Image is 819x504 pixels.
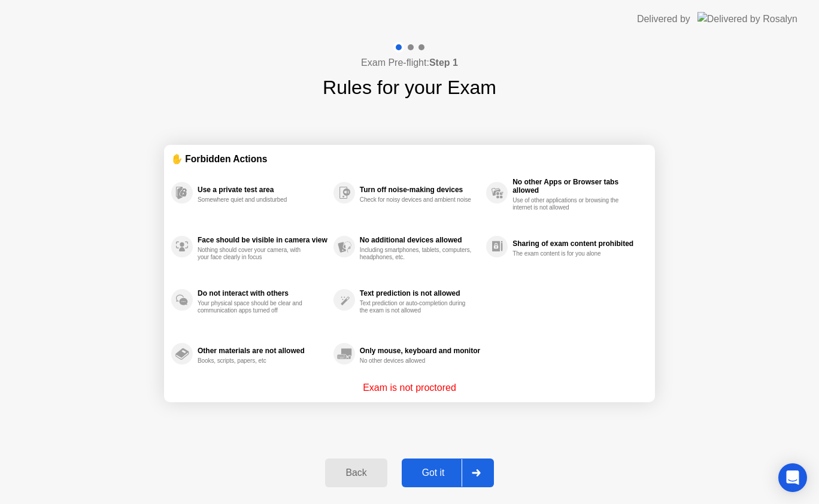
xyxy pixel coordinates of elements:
[512,197,626,211] div: Use of other applications or browsing the internet is not allowed
[697,12,797,26] img: Delivered by Rosalyn
[323,73,496,102] h1: Rules for your Exam
[360,236,480,244] div: No additional devices allowed
[198,289,327,297] div: Do not interact with others
[361,56,458,70] h4: Exam Pre-flight:
[360,247,473,261] div: Including smartphones, tablets, computers, headphones, etc.
[637,12,690,26] div: Delivered by
[360,347,480,355] div: Only mouse, keyboard and monitor
[360,300,473,314] div: Text prediction or auto-completion during the exam is not allowed
[778,463,807,492] div: Open Intercom Messenger
[360,289,480,297] div: Text prediction is not allowed
[198,347,327,355] div: Other materials are not allowed
[512,239,642,248] div: Sharing of exam content prohibited
[360,186,480,194] div: Turn off noise-making devices
[198,357,311,365] div: Books, scripts, papers, etc
[198,247,311,261] div: Nothing should cover your camera, with your face clearly in focus
[329,467,383,478] div: Back
[325,459,387,487] button: Back
[198,196,311,204] div: Somewhere quiet and undisturbed
[171,152,648,166] div: ✋ Forbidden Actions
[429,57,458,68] b: Step 1
[512,178,642,195] div: No other Apps or Browser tabs allowed
[198,300,311,314] div: Your physical space should be clear and communication apps turned off
[360,196,473,204] div: Check for noisy devices and ambient noise
[512,250,626,257] div: The exam content is for you alone
[198,236,327,244] div: Face should be visible in camera view
[405,467,462,478] div: Got it
[363,381,456,395] p: Exam is not proctored
[198,186,327,194] div: Use a private test area
[360,357,473,365] div: No other devices allowed
[402,459,494,487] button: Got it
